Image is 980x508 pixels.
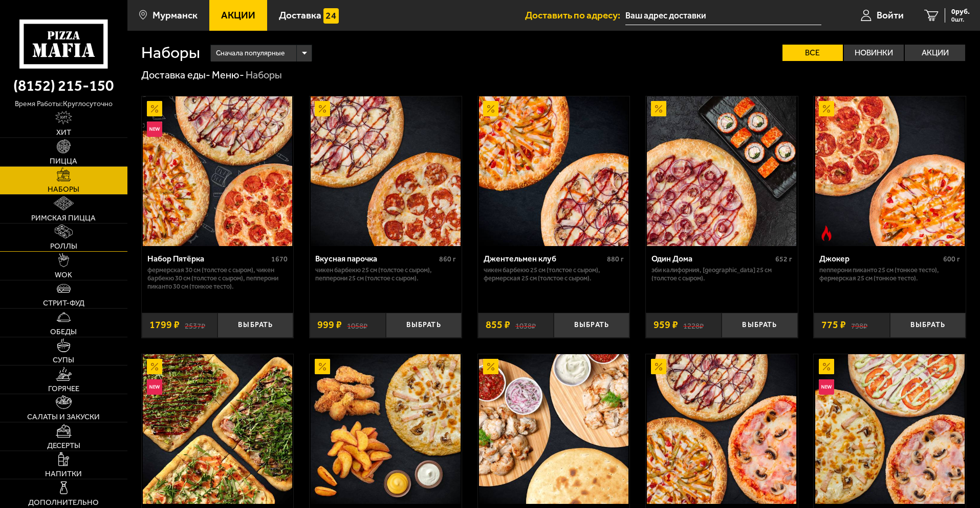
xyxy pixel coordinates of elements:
a: АкционныйВилладжио [646,354,798,504]
img: Акционный [147,101,162,116]
s: 1228 ₽ [683,320,704,330]
span: 999 ₽ [317,320,342,330]
img: Новинка [147,121,162,137]
img: Акционный [315,359,330,374]
button: Выбрать [722,313,797,338]
span: Акции [221,10,255,20]
span: 0 шт. [951,16,970,23]
div: Набор Пятёрка [147,254,269,263]
span: Римская пицца [31,214,96,222]
input: Ваш адрес доставки [625,6,821,25]
label: Все [782,45,843,61]
img: Острое блюдо [819,226,834,241]
p: Чикен Барбекю 25 см (толстое с сыром), Пепперони 25 см (толстое с сыром). [315,266,456,282]
p: Эби Калифорния, [GEOGRAPHIC_DATA] 25 см (толстое с сыром). [651,266,792,282]
span: Стрит-фуд [43,299,84,307]
span: Сначала популярные [216,44,285,63]
span: 775 ₽ [821,320,846,330]
img: Акционный [819,101,834,116]
p: Фермерская 30 см (толстое с сыром), Чикен Барбекю 30 см (толстое с сыром), Пепперони Пиканто 30 с... [147,266,288,291]
img: Акционный [483,101,498,116]
button: Выбрать [217,313,293,338]
img: Мама Миа [143,354,292,504]
img: Акционный [147,359,162,374]
img: Акционный [315,101,330,116]
span: 0 руб. [951,8,970,15]
img: Джокер [815,96,965,246]
img: Новинка [819,379,834,395]
span: Доставка [279,10,321,20]
div: Вкусная парочка [315,254,437,263]
span: Дополнительно [28,499,99,506]
img: Акционный [483,359,498,374]
span: Десерты [47,442,80,450]
span: 652 г [775,255,792,263]
span: Супы [53,356,74,364]
span: Войти [877,10,904,20]
img: Новинка [147,379,162,395]
div: Джентельмен клуб [484,254,605,263]
img: Набор Пятёрка [143,96,292,246]
div: Наборы [246,69,282,82]
span: Хит [56,129,71,136]
img: 3 пиццы [815,354,965,504]
span: 855 ₽ [486,320,510,330]
span: 1670 [271,255,288,263]
a: АкционныйВкусная парочка [310,96,462,246]
button: Выбрать [554,313,629,338]
span: Роллы [50,242,77,250]
span: Доставить по адресу: [525,10,625,20]
img: 15daf4d41897b9f0e9f617042186c801.svg [323,8,339,24]
span: WOK [55,271,72,279]
span: 1799 ₽ [149,320,180,330]
span: Напитки [45,470,82,478]
span: 600 г [943,255,960,263]
button: Выбрать [890,313,966,338]
a: АкционныйКантри сет [310,354,462,504]
span: 959 ₽ [654,320,678,330]
span: Салаты и закуски [27,413,100,421]
span: Наборы [48,186,79,193]
p: Чикен Барбекю 25 см (толстое с сыром), Фермерская 25 см (толстое с сыром). [484,266,624,282]
span: Обеды [50,328,77,336]
img: Один Дома [647,96,796,246]
img: Кантри сет [311,354,460,504]
a: Меню- [212,69,244,81]
span: Мурманск [153,10,198,20]
a: АкционныйНовинка3 пиццы [814,354,966,504]
p: Пепперони Пиканто 25 см (тонкое тесто), Фермерская 25 см (тонкое тесто). [819,266,960,282]
a: АкционныйОстрое блюдоДжокер [814,96,966,246]
label: Новинки [844,45,904,61]
a: АкционныйОдин Дома [646,96,798,246]
a: АкционныйНовинкаМама Миа [142,354,294,504]
label: Акции [905,45,965,61]
span: 860 г [439,255,456,263]
span: улица Свердлова, 4к2, подъезд 2 [625,6,821,25]
img: Акционный [651,359,666,374]
h1: Наборы [141,45,200,61]
div: Джокер [819,254,941,263]
img: Вилладжио [647,354,796,504]
span: Горячее [48,385,79,393]
div: Один Дома [651,254,773,263]
s: 1058 ₽ [347,320,367,330]
s: 2537 ₽ [185,320,205,330]
img: Вкусная парочка [311,96,460,246]
a: Доставка еды- [141,69,210,81]
img: Джентельмен клуб [479,96,628,246]
img: Акционный [651,101,666,116]
s: 798 ₽ [851,320,867,330]
button: Выбрать [386,313,462,338]
s: 1038 ₽ [515,320,536,330]
a: АкционныйДжентельмен клуб [478,96,630,246]
img: Акционный [819,359,834,374]
a: АкционныйДон Цыпа [478,354,630,504]
a: АкционныйНовинкаНабор Пятёрка [142,96,294,246]
span: 880 г [607,255,624,263]
img: Дон Цыпа [479,354,628,504]
span: Пицца [50,157,77,165]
